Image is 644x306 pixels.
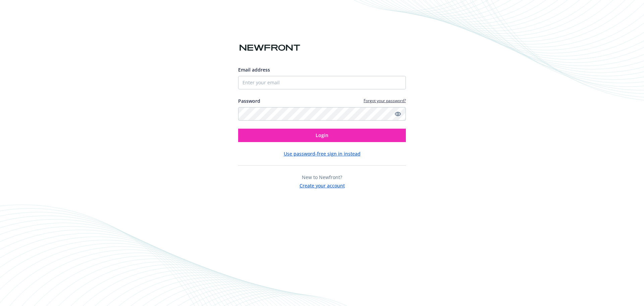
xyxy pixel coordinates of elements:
[238,97,260,104] label: Password
[394,110,402,118] a: Show password
[300,181,345,189] button: Create your account
[238,129,406,142] button: Login
[364,98,406,103] a: Forgot your password?
[238,42,302,54] img: Newfront logo
[316,132,328,138] span: Login
[238,107,406,121] input: Enter your password
[238,76,406,89] input: Enter your email
[284,150,361,157] button: Use password-free sign in instead
[238,67,270,73] span: Email address
[302,174,342,180] span: New to Newfront?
